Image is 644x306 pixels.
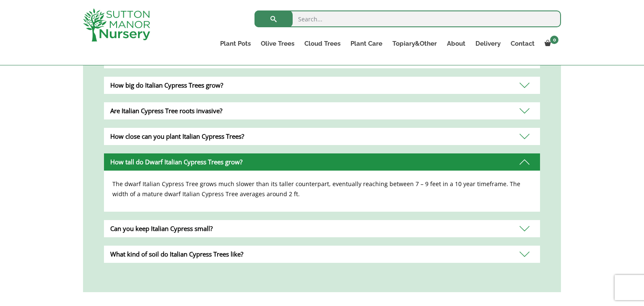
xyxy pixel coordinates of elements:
span: 0 [550,36,558,44]
div: How close can you plant Italian Cypress Trees? [104,128,540,145]
a: Delivery [470,38,506,49]
div: Can you keep Italian Cypress small? [104,220,540,237]
p: The dwarf Italian Cypress Tree grows much slower than its taller counterpart, eventually reaching... [112,179,532,199]
a: Contact [506,38,540,49]
div: How tall do Dwarf Italian Cypress Trees grow? [104,153,540,171]
div: What kind of soil do Italian Cypress Trees like? [104,246,540,263]
a: About [442,38,470,49]
a: Plant Pots [215,38,256,49]
a: Olive Trees [256,38,299,49]
a: Cloud Trees [299,38,345,49]
div: Are Italian Cypress Tree roots invasive? [104,102,540,119]
img: logo [83,8,150,41]
a: Plant Care [345,38,387,49]
div: How big do Italian Cypress Trees grow? [104,77,540,94]
a: 0 [540,38,561,49]
input: Search... [254,10,561,27]
a: Topiary&Other [387,38,442,49]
